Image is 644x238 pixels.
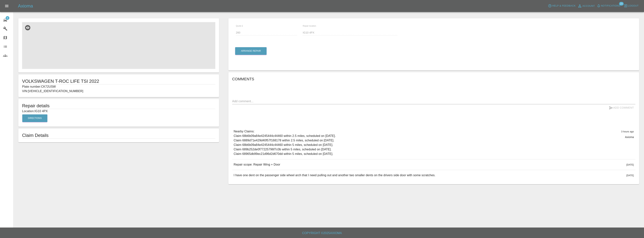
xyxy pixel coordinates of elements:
[625,135,634,139] p: Axioma
[577,3,596,9] a: Account
[22,22,215,69] img: 7e9b88ab-452c-489e-a7ac-8c0a3d0e9501
[582,4,595,8] span: Account
[626,163,634,166] span: [DATE]
[22,89,215,93] p: VIN: [VEHICLE_IDENTIFICATION_NUMBER]
[234,162,280,167] p: Repair scope: Repair Wing + Door
[601,4,620,8] span: Notifications
[22,114,47,122] button: Directions
[18,3,33,9] h5: Axioma
[232,76,635,82] h6: Comments
[3,231,641,236] h6: Copyright © 2025 Axioma
[22,103,215,109] h5: Repair details
[22,109,215,113] p: Location: IG10 4PX
[626,174,634,177] span: [DATE]
[22,78,215,84] h1: VOLKSWAGEN T-ROC LIFE TSI 2022
[552,4,575,8] span: Help & Feedback
[621,130,634,133] span: 3 hours ago
[234,173,435,178] p: I have one dent on the passenger side wheel arch that I need pulling out and another two smaller ...
[234,129,336,156] p: Nearby Claims: Claim 68b6b09a84e4245444c44460 within 2.5 miles, scheduled on [DATE]. Claim 6889d7...
[236,25,243,27] span: Quote £
[6,16,9,20] span: 6
[596,3,621,9] button: Notifications
[628,4,639,8] span: Logout
[619,2,624,6] span: 23
[22,132,215,138] h1: Claim Details
[2,1,11,10] button: Open drawer
[22,84,215,89] p: Plate number: CK72USW
[623,3,640,9] button: Logout
[547,3,576,9] button: Help & Feedback
[303,25,316,27] span: Repair location
[235,47,267,55] button: Arrange Repair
